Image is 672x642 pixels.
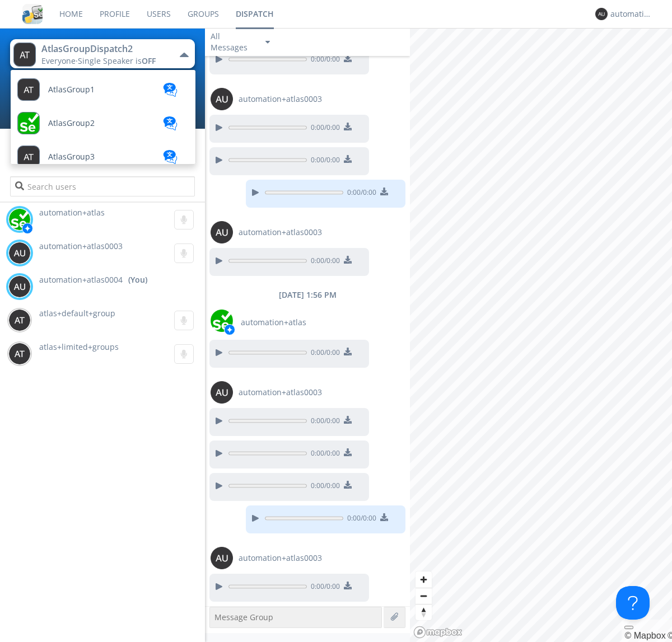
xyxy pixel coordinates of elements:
[39,341,119,352] span: atlas+limited+groups
[344,256,352,264] img: download media button
[39,241,123,251] span: automation+atlas0003
[48,86,95,94] span: AtlasGroup1
[239,552,322,564] span: automation+atlas0003
[307,256,340,268] span: 0:00 / 0:00
[344,123,352,130] img: download media button
[211,381,233,404] img: 373638.png
[241,317,306,328] span: automation+atlas
[39,308,115,318] span: atlas+default+group
[344,481,352,489] img: download media button
[624,626,633,629] button: Toggle attribution
[22,4,43,24] img: cddb5a64eb264b2086981ab96f4c1ba7
[416,588,432,604] span: Zoom out
[416,604,432,620] span: Reset bearing to north
[239,387,322,398] span: automation+atlas0003
[307,155,340,167] span: 0:00 / 0:00
[307,348,340,360] span: 0:00 / 0:00
[307,54,340,67] span: 0:00 / 0:00
[343,513,376,526] span: 0:00 / 0:00
[344,416,352,424] img: download media button
[205,289,410,301] div: [DATE] 1:56 PM
[13,43,36,67] img: 373638.png
[211,221,233,243] img: 373638.png
[8,275,31,298] img: 373638.png
[416,588,432,604] button: Zoom out
[48,119,95,128] span: AtlasGroup2
[307,448,340,461] span: 0:00 / 0:00
[10,69,196,165] ul: AtlasGroupDispatch2Everyone·Single Speaker isOFF
[211,31,255,53] div: All Messages
[416,604,432,620] button: Reset bearing to north
[211,88,233,110] img: 373638.png
[344,582,352,589] img: download media button
[344,348,352,355] img: download media button
[8,242,31,264] img: 373638.png
[344,155,352,163] img: download media button
[48,153,95,161] span: AtlasGroup3
[344,54,352,62] img: download media button
[416,571,432,588] button: Zoom in
[624,631,665,640] a: Mapbox
[343,188,376,200] span: 0:00 / 0:00
[307,481,340,493] span: 0:00 / 0:00
[39,207,105,218] span: automation+atlas
[239,93,322,105] span: automation+atlas0003
[128,274,147,285] div: (You)
[307,416,340,428] span: 0:00 / 0:00
[211,547,233,569] img: 373638.png
[307,582,340,594] span: 0:00 / 0:00
[10,176,194,196] input: Search users
[8,309,31,331] img: 373638.png
[8,343,31,365] img: 373638.png
[211,310,233,332] img: d2d01cd9b4174d08988066c6d424eccd
[39,274,123,285] span: automation+atlas0004
[239,227,322,238] span: automation+atlas0003
[265,41,270,44] img: caret-down-sm.svg
[595,8,608,20] img: 373638.png
[162,116,179,130] img: translation-blue.svg
[380,188,388,195] img: download media button
[78,55,156,66] span: Single Speaker is
[41,55,167,67] div: Everyone ·
[616,586,650,620] iframe: Toggle Customer Support
[344,448,352,456] img: download media button
[413,626,463,639] a: Mapbox logo
[142,55,156,66] span: OFF
[162,150,179,164] img: translation-blue.svg
[8,208,31,231] img: d2d01cd9b4174d08988066c6d424eccd
[10,39,194,68] button: AtlasGroupDispatch2Everyone·Single Speaker isOFF
[380,513,388,521] img: download media button
[610,8,652,20] div: automation+atlas0004
[162,83,179,97] img: translation-blue.svg
[307,123,340,135] span: 0:00 / 0:00
[41,43,167,55] div: AtlasGroupDispatch2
